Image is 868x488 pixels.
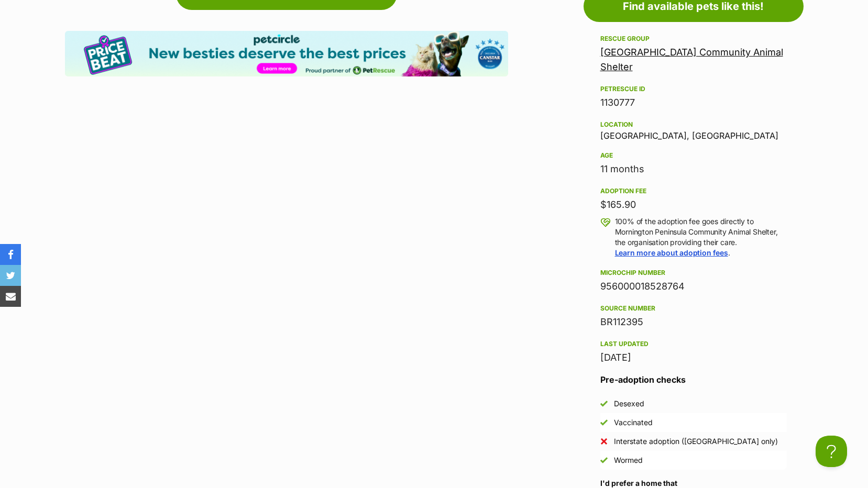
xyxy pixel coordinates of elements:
div: BR112395 [600,315,787,329]
div: Rescue group [600,35,787,43]
div: Vaccinated [614,417,653,428]
div: Source number [600,304,787,313]
div: Interstate adoption ([GEOGRAPHIC_DATA] only) [614,436,778,447]
div: Last updated [600,340,787,348]
img: Yes [600,457,608,464]
div: Location [600,120,787,129]
h3: Pre-adoption checks [600,373,787,386]
div: Adoption fee [600,187,787,195]
a: [GEOGRAPHIC_DATA] Community Animal Shelter [600,47,783,72]
div: [DATE] [600,350,787,365]
a: Learn more about adoption fees [615,248,728,257]
div: [GEOGRAPHIC_DATA], [GEOGRAPHIC_DATA] [600,118,787,140]
div: Microchip number [600,269,787,277]
div: Wormed [614,455,643,465]
div: 956000018528764 [600,279,787,294]
img: Pet Circle promo banner [65,31,508,76]
p: 100% of the adoption fee goes directly to Mornington Peninsula Community Animal Shelter, the orga... [615,216,787,258]
img: Yes [600,419,608,426]
img: No [600,438,608,445]
div: $165.90 [600,197,787,212]
div: PetRescue ID [600,85,787,93]
div: Desexed [614,398,644,409]
div: Age [600,151,787,160]
div: 11 months [600,162,787,176]
div: 1130777 [600,95,787,110]
img: Yes [600,400,608,407]
iframe: Help Scout Beacon - Open [816,436,847,467]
